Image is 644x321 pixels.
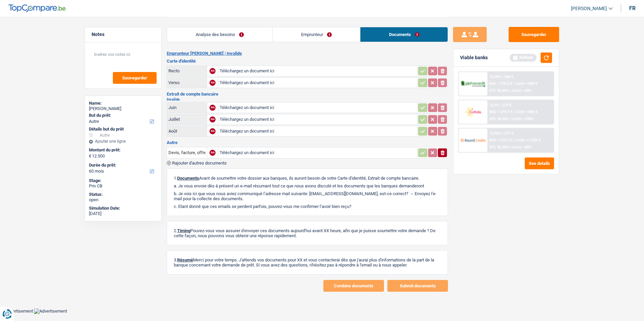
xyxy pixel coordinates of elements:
label: Montant du prêt: [89,147,156,153]
span: Résumé [177,257,193,262]
button: Combine documents [323,280,384,292]
div: Recto [168,68,205,73]
div: Stage: [89,178,157,183]
span: [PERSON_NAME] [571,6,607,11]
div: Priv CB [89,183,157,189]
button: Sauvegarder [113,72,157,84]
p: a. Je vous envoie dès à présent un e-mail résumant tout ce que nous avons discuté et les doc... [174,183,441,188]
div: NA [210,68,216,74]
h3: Carte d'identité [167,59,448,63]
div: Juin [168,105,205,110]
div: Refresh [510,54,537,61]
button: Submit documents [387,280,448,292]
div: Status: [89,192,157,197]
div: 12.9% | 279 € [489,103,511,107]
div: NA [210,80,216,86]
a: [PERSON_NAME] [566,3,613,14]
p: 3. Merci pour votre temps. J'attends vos documents pour XX et vous contacterai dès que j'aurai p... [174,257,441,267]
h2: Invalide [167,98,448,101]
button: See details [525,157,554,169]
div: fr [629,5,636,11]
h5: Notes [92,32,155,37]
span: € [89,153,91,159]
div: Détails but du prêt [89,127,157,132]
div: open [89,197,157,203]
button: Sauvegarder [509,27,559,42]
div: [DATE] [89,211,157,216]
div: Simulation Date: [89,206,157,211]
span: NAI: 1 273,3 € [489,138,512,142]
div: 12.99% | 280 € [489,75,513,79]
span: NAI: 1 270,2 € [489,81,512,86]
span: / [513,81,515,86]
div: Name: [89,101,157,106]
span: / [510,88,511,93]
h3: Autre [167,140,448,145]
span: Documents [177,176,199,181]
span: Limit: >1.033 € [516,138,541,142]
span: Limit: <100% [512,117,534,121]
div: NA [210,150,216,156]
div: NA [210,116,216,122]
div: NA [210,128,216,134]
img: AlphaCredit [460,80,485,88]
div: Juillet [168,117,205,122]
div: Verso [168,80,205,85]
span: NAI: 1 270,7 € [489,110,512,114]
a: Documents [360,27,448,42]
p: c. Etant donné que ces emails se perdent parfois, pouvez-vous me confirmer l’avoir bien reçu? [174,204,441,209]
span: Timing [177,228,190,233]
span: / [513,110,515,114]
div: 12.45% | 277 € [489,131,513,136]
button: Rajouter d'autres documents [167,161,227,165]
span: DTI: 36.49% [489,88,509,93]
p: b. Je vois ici que vous nous aviez communiqué l’adresse mail suivante: [EMAIL_ADDRESS][DOMAIN_NA... [174,191,441,201]
span: / [510,117,511,121]
p: 2. Pouvez-vous vous assurer d'envoyer ces documents aujourd'hui avant XX heure, afin que je puiss... [174,228,441,238]
div: NA [210,105,216,111]
div: [PERSON_NAME] [89,106,157,111]
h3: Extrait de compte bancaire [167,92,448,96]
span: Limit: >800 € [516,110,538,114]
span: DTI: 36.34% [489,145,509,149]
img: Record Credits [460,134,485,146]
span: / [513,138,515,142]
a: Analyse des besoins [167,27,272,42]
img: TopCompare Logo [8,4,66,12]
span: Limit: <50% [512,88,532,93]
span: DTI: 36.46% [489,117,509,121]
a: Emprunteur [272,27,360,42]
label: But du prêt: [89,113,156,118]
span: Rajouter d'autres documents [172,161,227,165]
span: Limit: >850 € [516,81,538,86]
span: Limit: <60% [512,145,532,149]
h2: Emprunteur [PERSON_NAME] | Invalide [167,51,448,56]
div: Ajouter une ligne [89,139,157,144]
p: 1. Avant de soumettre votre dossier aux banques, ils auront besoin de votre Carte d'identité, Ext... [174,176,441,181]
label: Durée du prêt: [89,163,156,168]
div: Viable banks [460,55,488,61]
span: / [510,145,511,149]
span: Sauvegarder [122,76,147,80]
div: Août [168,129,205,134]
img: Cofidis [460,106,485,118]
img: Advertisement [34,309,67,314]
